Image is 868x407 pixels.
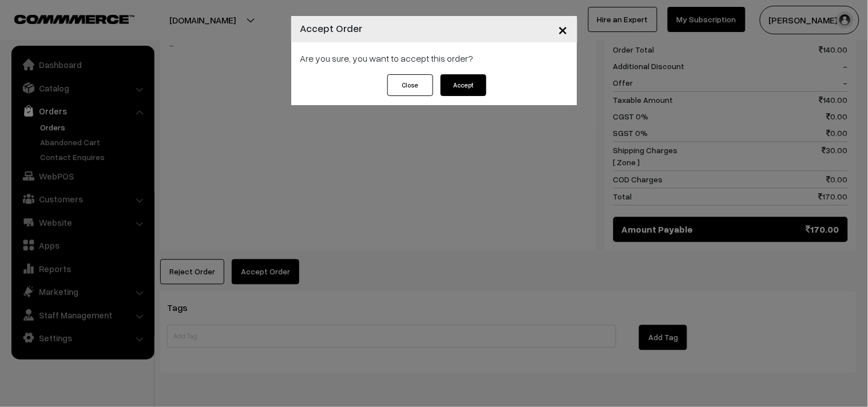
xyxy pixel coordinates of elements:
button: Close [549,11,577,47]
button: Close [387,74,433,96]
button: Accept [441,74,486,96]
span: × [558,18,568,39]
h4: Accept Order [300,21,363,36]
div: Are you sure, you want to accept this order? [291,42,577,74]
